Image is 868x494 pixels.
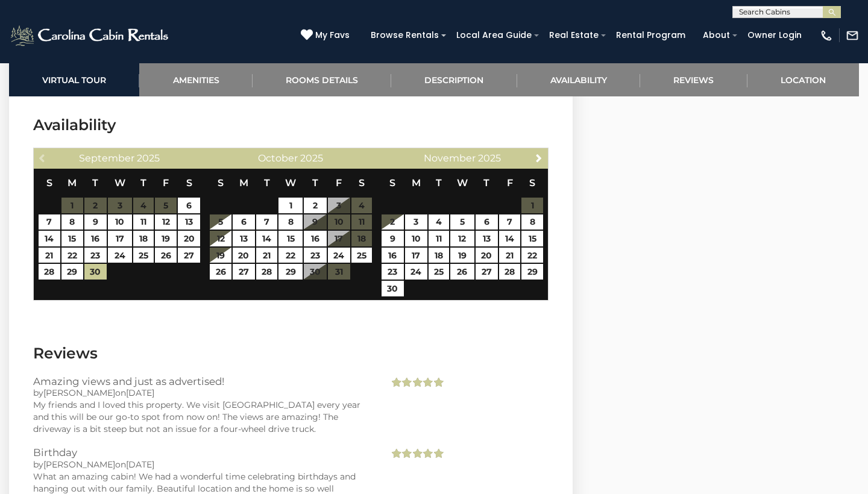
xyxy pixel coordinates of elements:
[476,214,498,230] a: 6
[429,231,449,246] a: 11
[436,177,442,189] span: Tuesday
[256,214,277,230] a: 7
[233,214,255,230] a: 6
[155,248,177,263] a: 26
[178,231,200,246] a: 20
[33,387,371,399] div: by on
[39,264,60,280] a: 28
[133,214,154,230] a: 11
[476,231,498,246] a: 13
[84,214,107,230] a: 9
[405,248,427,263] a: 17
[483,177,489,189] span: Thursday
[382,214,404,230] a: 2
[382,231,404,246] a: 9
[139,63,252,96] a: Amenities
[476,264,498,280] a: 27
[39,231,60,246] a: 14
[450,214,474,230] a: 5
[478,152,501,164] span: 2025
[424,152,476,164] span: November
[278,248,303,263] a: 22
[382,264,404,280] a: 23
[9,63,139,96] a: Virtual Tour
[126,387,154,398] span: [DATE]
[39,248,60,263] a: 21
[61,214,83,230] a: 8
[521,264,543,280] a: 29
[33,447,371,458] h3: Birthday
[429,214,449,230] a: 4
[315,29,350,42] span: My Favs
[79,152,134,164] span: September
[304,231,326,246] a: 16
[328,248,350,263] a: 24
[747,63,859,96] a: Location
[84,231,107,246] a: 16
[186,177,192,189] span: Saturday
[258,152,298,164] span: October
[33,399,371,435] div: My friends and I loved this property. We visit [GEOGRAPHIC_DATA] every year and this will be our ...
[61,231,83,246] a: 15
[517,63,640,96] a: Availability
[140,177,146,189] span: Thursday
[9,23,172,48] img: White-1-2.png
[499,248,520,263] a: 21
[115,177,125,189] span: Wednesday
[405,231,427,246] a: 10
[529,177,535,189] span: Saturday
[178,214,200,230] a: 13
[61,248,83,263] a: 22
[521,231,543,246] a: 15
[389,177,395,189] span: Sunday
[285,177,296,189] span: Wednesday
[239,177,248,189] span: Monday
[233,264,255,280] a: 27
[233,231,255,246] a: 13
[33,458,371,471] div: by on
[39,214,60,230] a: 7
[457,177,468,189] span: Wednesday
[304,198,326,213] a: 2
[133,248,154,263] a: 25
[256,264,277,280] a: 28
[521,214,543,230] a: 8
[476,248,498,263] a: 20
[278,198,303,213] a: 1
[382,248,404,263] a: 16
[534,153,544,163] span: Next
[741,26,808,45] a: Owner Login
[210,264,231,280] a: 26
[43,387,115,398] span: [PERSON_NAME]
[264,177,270,189] span: Tuesday
[253,63,391,96] a: Rooms Details
[412,177,421,189] span: Monday
[92,177,98,189] span: Tuesday
[43,459,115,470] span: [PERSON_NAME]
[499,264,520,280] a: 28
[46,177,52,189] span: Sunday
[697,26,736,45] a: About
[137,152,160,164] span: 2025
[450,248,474,263] a: 19
[84,264,107,280] a: 30
[210,248,231,263] a: 19
[210,214,231,230] a: 5
[640,63,747,96] a: Reviews
[405,214,427,230] a: 3
[163,177,169,189] span: Friday
[336,177,342,189] span: Friday
[155,214,177,230] a: 12
[218,177,224,189] span: Sunday
[391,63,517,96] a: Description
[820,29,833,42] img: phone-regular-white.png
[304,248,326,263] a: 23
[33,114,549,136] h3: Availability
[278,231,303,246] a: 15
[450,264,474,280] a: 26
[178,198,200,213] a: 6
[429,248,449,263] a: 18
[543,26,605,45] a: Real Estate
[365,26,445,45] a: Browse Rentals
[278,214,303,230] a: 8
